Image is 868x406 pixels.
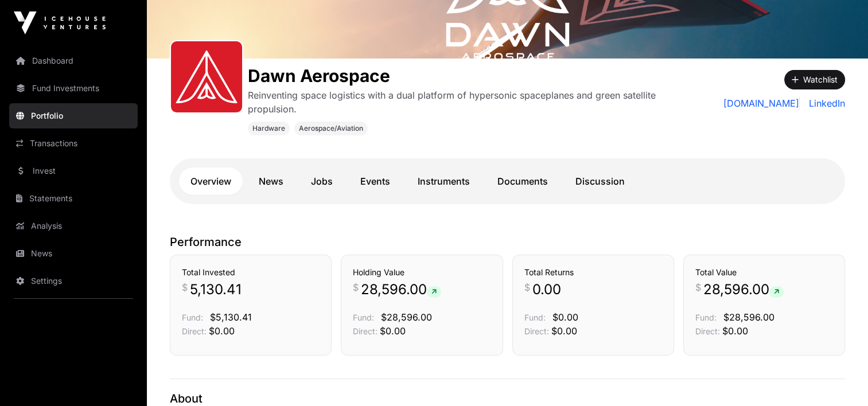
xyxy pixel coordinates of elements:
span: $0.00 [551,325,577,337]
span: Direct: [524,326,549,336]
span: $0.00 [722,325,748,337]
a: Instruments [406,167,481,195]
iframe: Chat Widget [811,351,868,406]
nav: Tabs [179,167,836,195]
a: Jobs [299,167,344,195]
a: Analysis [9,213,138,239]
span: Direct: [695,326,720,336]
a: Invest [9,158,138,184]
a: Dashboard [9,48,138,73]
h3: Holding Value [353,267,491,278]
button: Watchlist [784,70,845,89]
h3: Total Value [695,267,833,278]
span: Fund: [695,313,717,322]
a: LinkedIn [804,96,845,110]
p: Reinventing space logistics with a dual platform of hypersonic spaceplanes and green satellite pr... [248,88,676,116]
span: $0.00 [552,311,578,323]
h1: Dawn Aerospace [248,65,676,86]
a: News [247,167,295,195]
a: [DOMAIN_NAME] [723,96,800,110]
span: 5,130.41 [190,280,242,299]
span: $0.00 [209,325,235,337]
span: Fund: [353,313,374,322]
a: Fund Investments [9,76,138,101]
span: $28,596.00 [723,311,774,323]
a: Statements [9,186,138,211]
span: Direct: [353,326,377,336]
img: Dawn-Icon.svg [176,46,238,108]
span: $ [353,280,359,294]
span: Fund: [524,313,546,322]
span: 0.00 [532,280,561,299]
span: Aerospace/Aviation [299,124,363,133]
a: Documents [486,167,559,195]
span: 28,596.00 [361,280,441,299]
span: 28,596.00 [703,280,784,299]
span: $ [524,280,530,294]
a: News [9,241,138,266]
img: Icehouse Ventures Logo [14,11,106,34]
span: $ [182,280,188,294]
h3: Total Returns [524,267,662,278]
span: $0.00 [380,325,406,337]
a: Transactions [9,131,138,156]
a: Portfolio [9,103,138,128]
span: Fund: [182,313,203,322]
a: Settings [9,268,138,294]
span: $28,596.00 [381,311,432,323]
h3: Total Invested [182,267,320,278]
span: Hardware [252,124,285,133]
a: Discussion [564,167,636,195]
span: $5,130.41 [210,311,252,323]
span: $ [695,280,701,294]
a: Overview [179,167,243,195]
span: Direct: [182,326,207,336]
p: Performance [170,234,845,250]
a: Events [349,167,402,195]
